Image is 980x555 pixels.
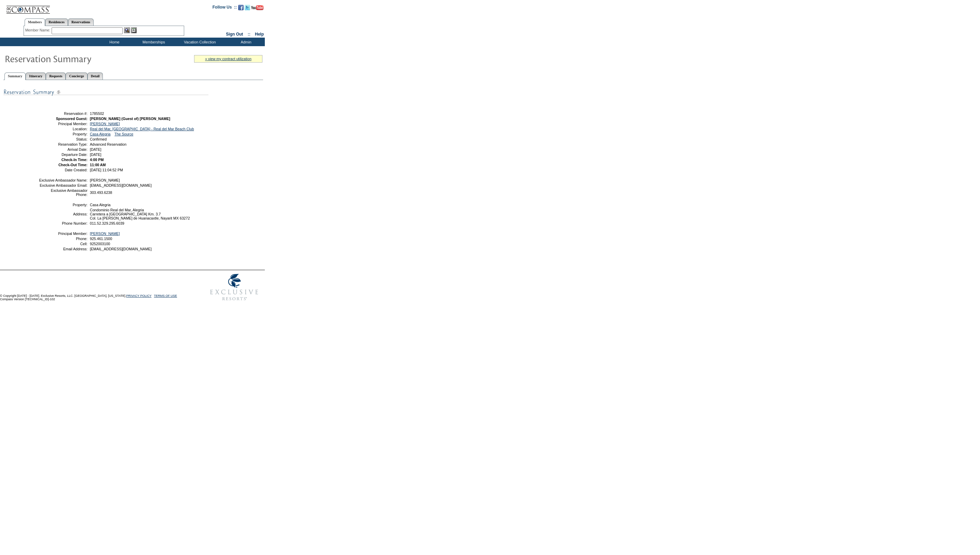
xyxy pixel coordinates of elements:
[39,168,87,172] td: Date Created:
[39,247,87,251] td: Email Address:
[4,72,26,80] a: Summary
[39,153,87,157] td: Departure Date:
[39,111,87,116] td: Reservation #:
[66,72,87,80] a: Concierge
[90,132,110,136] a: Casa Alegria
[245,5,250,10] img: Follow us on Twitter
[124,27,130,33] img: View
[226,32,243,37] a: Sign Out
[39,232,87,236] td: Principal Member:
[204,270,265,304] img: Exclusive Resorts
[173,38,226,46] td: Vacation Collection
[126,294,151,298] a: PRIVACY POLICY
[46,72,66,80] a: Requests
[131,27,137,33] img: Reservations
[245,7,250,11] a: Follow us on Twitter
[39,183,87,187] td: Exclusive Ambassador Email:
[68,18,94,26] a: Reservations
[90,203,110,207] span: Casa Alegria
[90,178,120,182] span: [PERSON_NAME]
[213,4,237,12] td: Follow Us ::
[25,18,45,26] a: Members
[90,190,112,195] span: 303.493.6238
[90,117,170,121] span: [PERSON_NAME] (Guest of) [PERSON_NAME]
[62,158,87,162] strong: Check-In Time:
[133,38,173,46] td: Memberships
[90,147,101,151] span: [DATE]
[39,188,87,197] td: Exclusive Ambassador Phone:
[58,163,87,167] strong: Check-Out Time:
[25,27,52,33] div: Member Name:
[39,127,87,131] td: Location:
[56,117,87,121] strong: Sponsored Guest:
[238,7,244,11] a: Become our fan on Facebook
[39,203,87,207] td: Property:
[90,221,124,225] span: 011.52.329.295.6039
[90,127,194,131] a: Real del Mar, [GEOGRAPHIC_DATA] - Real del Mar Beach Club
[90,183,152,187] span: [EMAIL_ADDRESS][DOMAIN_NAME]
[94,38,133,46] td: Home
[90,237,112,241] span: 925.461.1500
[90,122,120,126] a: [PERSON_NAME]
[39,147,87,151] td: Arrival Date:
[39,142,87,146] td: Reservation Type:
[39,137,87,141] td: Status:
[154,294,177,298] a: TERMS OF USE
[45,18,68,26] a: Residences
[90,137,107,141] span: Confirmed
[3,88,208,96] img: subTtlResSummary.gif
[255,32,264,37] a: Help
[90,247,152,251] span: [EMAIL_ADDRESS][DOMAIN_NAME]
[87,72,103,80] a: Detail
[205,57,251,61] a: » view my contract utilization
[39,122,87,126] td: Principal Member:
[4,52,141,65] img: Reservaton Summary
[39,221,87,225] td: Phone Number:
[90,232,120,236] a: [PERSON_NAME]
[90,208,190,220] span: Condominio Real del Mar, Alegria Carretera a [GEOGRAPHIC_DATA] Km. 3.7 Col. La [PERSON_NAME] de H...
[90,163,106,167] span: 11:00 AM
[39,208,87,220] td: Address:
[39,237,87,241] td: Phone:
[226,38,265,46] td: Admin
[248,32,250,37] span: ::
[90,111,104,116] span: 1785502
[39,132,87,136] td: Property:
[238,5,244,10] img: Become our fan on Facebook
[90,158,104,162] span: 4:00 PM
[39,178,87,182] td: Exclusive Ambassador Name:
[39,242,87,246] td: Cell:
[90,142,126,146] span: Advanced Reservation
[251,7,263,11] a: Subscribe to our YouTube Channel
[90,242,110,246] span: 9252003100
[251,5,263,10] img: Subscribe to our YouTube Channel
[90,168,123,172] span: [DATE] 11:04:52 PM
[90,153,101,157] span: [DATE]
[26,72,46,80] a: Itinerary
[114,132,133,136] a: The Source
